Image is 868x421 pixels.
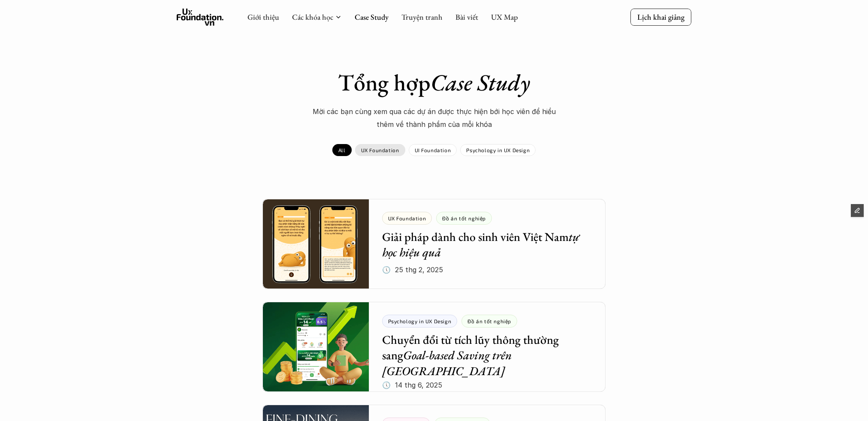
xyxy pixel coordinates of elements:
[637,12,684,22] p: Lịch khai giảng
[262,302,606,392] a: Psychology in UX DesignĐồ án tốt nghiệpChuyển đổi từ tích lũy thông thường sangGoal-based Saving ...
[247,12,279,22] a: Giới thiệu
[455,12,478,22] a: Bài viết
[361,147,399,153] p: UX Foundation
[630,9,691,25] a: Lịch khai giảng
[355,12,389,22] a: Case Study
[491,12,518,22] a: UX Map
[466,147,530,153] p: Psychology in UX Design
[292,12,333,22] a: Các khóa học
[460,144,536,156] a: Psychology in UX Design
[409,144,457,156] a: UI Foundation
[415,147,451,153] p: UI Foundation
[851,204,864,217] button: Edit Framer Content
[284,69,584,96] h1: Tổng hợp
[305,105,563,131] p: Mời các bạn cùng xem qua các dự án được thực hiện bới học viên để hiểu thêm về thành phẩm của mỗi...
[262,199,606,289] a: UX FoundationĐồ án tốt nghiệpGiải pháp dành cho sinh viên Việt Namtự học hiệu quả🕔 25 thg 2, 2025
[338,147,346,153] p: All
[431,67,530,97] em: Case Study
[401,12,443,22] a: Truyện tranh
[355,144,405,156] a: UX Foundation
